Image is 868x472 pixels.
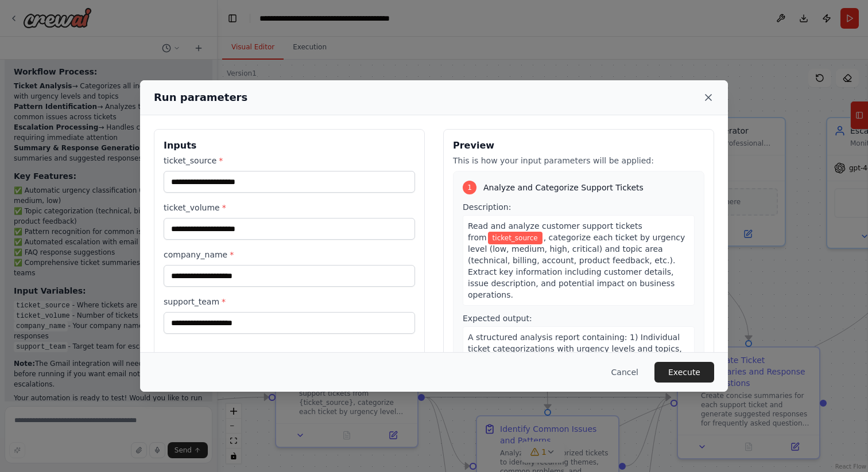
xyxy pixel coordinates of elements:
[483,182,644,193] span: Analyze and Categorize Support Tickets
[463,181,476,194] div: 1
[154,89,247,106] h2: Run parameters
[164,139,415,153] h3: Inputs
[488,232,542,244] span: Variable: ticket_source
[164,296,415,307] label: support_team
[453,139,704,153] h3: Preview
[164,249,415,260] label: company_name
[164,155,415,166] label: ticket_source
[654,362,714,383] button: Execute
[164,202,415,213] label: ticket_volume
[468,333,684,388] span: A structured analysis report containing: 1) Individual ticket categorizations with urgency levels...
[463,314,532,323] span: Expected output:
[468,221,642,242] span: Read and analyze customer support tickets from
[602,362,648,383] button: Cancel
[468,233,685,299] span: , categorize each ticket by urgency level (low, medium, high, critical) and topic area (technical...
[463,202,511,212] span: Description:
[453,155,704,166] p: This is how your input parameters will be applied:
